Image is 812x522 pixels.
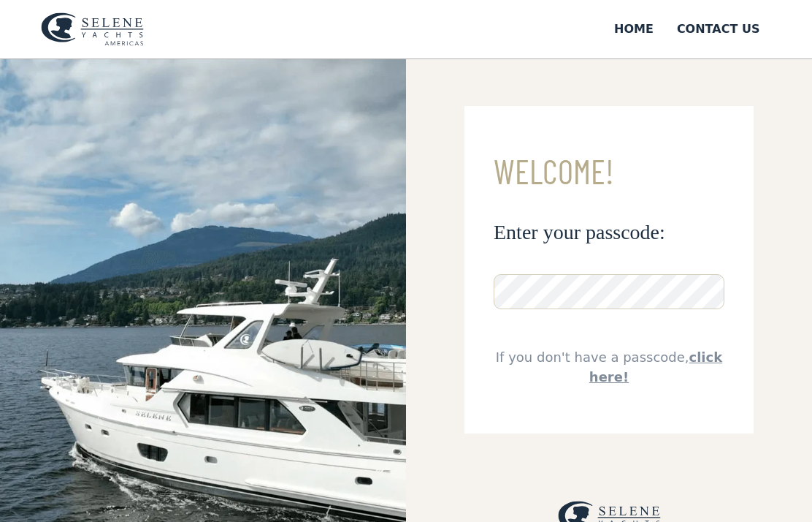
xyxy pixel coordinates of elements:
[494,347,724,387] div: If you don't have a passcode,
[614,20,654,38] div: Home
[494,219,724,245] h3: Enter your passcode:
[494,153,724,190] h3: Welcome!
[589,349,722,385] a: click here!
[41,12,144,46] img: logo
[464,106,754,434] form: Email Form
[677,20,760,38] div: Contact US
